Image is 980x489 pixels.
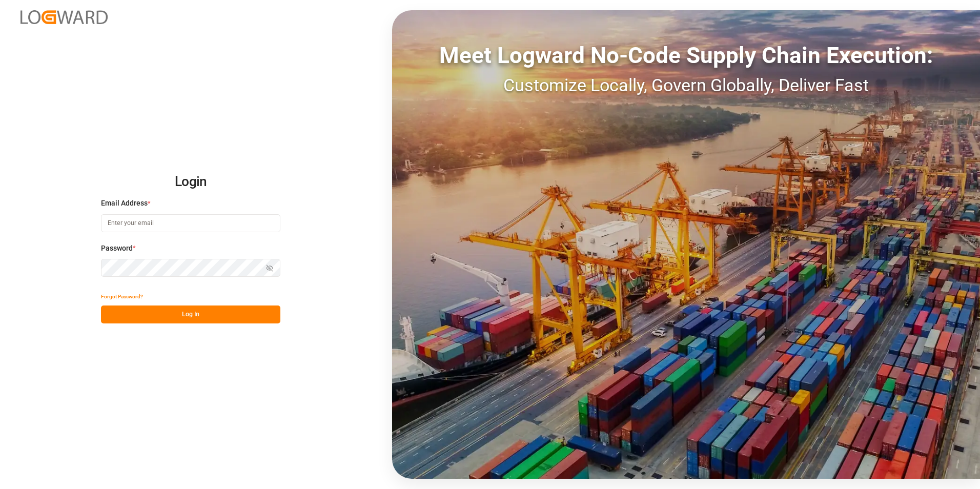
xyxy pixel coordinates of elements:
[392,38,980,72] div: Meet Logward No-Code Supply Chain Execution:
[101,198,148,209] span: Email Address
[101,288,143,305] button: Forgot Password?
[101,243,133,254] span: Password
[101,166,280,198] h2: Login
[101,214,280,232] input: Enter your email
[392,72,980,98] div: Customize Locally, Govern Globally, Deliver Fast
[21,10,108,24] img: Logward_new_orange.png
[101,305,280,323] button: Log In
